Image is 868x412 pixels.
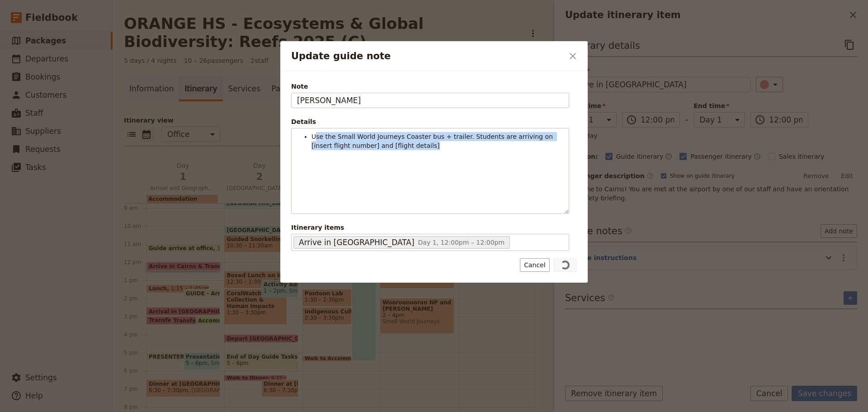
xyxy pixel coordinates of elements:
[291,223,569,232] span: Itinerary items
[291,93,569,108] input: Note
[291,117,569,126] div: Details
[291,82,569,91] span: Note
[291,49,563,63] h2: Update guide note
[311,133,555,149] span: Use the Small World Journeys Coaster bus + trailer. Students are arriving on [insert flight numbe...
[299,237,415,248] span: Arrive in [GEOGRAPHIC_DATA]
[418,239,505,246] span: Day 1, 12:00pm – 12:00pm
[520,258,549,272] button: Cancel
[565,48,580,64] button: Close dialog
